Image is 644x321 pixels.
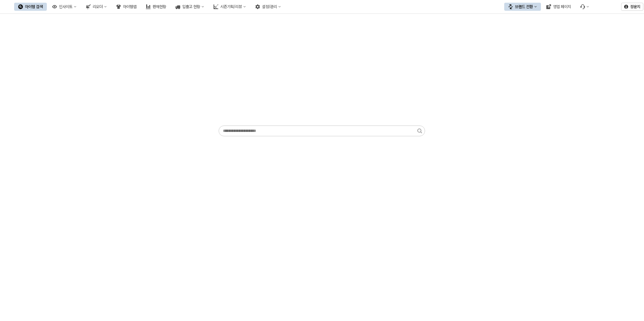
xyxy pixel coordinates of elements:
button: 아이템맵 [112,3,140,11]
button: 브랜드 전환 [504,3,541,11]
button: 리오더 [82,3,111,11]
div: 판매현황 [153,4,166,9]
div: 아이템 검색 [25,4,43,9]
button: 아이템 검색 [14,3,47,11]
div: 브랜드 전환 [515,4,533,9]
button: 입출고 현황 [171,3,208,11]
button: 정운지 [621,3,643,11]
div: 영업 페이지 [553,4,571,9]
button: 영업 페이지 [542,3,575,11]
button: 인사이트 [48,3,80,11]
div: 설정/관리 [262,4,277,9]
div: 아이템맵 [123,4,136,9]
button: 판매현황 [142,3,170,11]
div: 시즌기획/리뷰 [220,4,242,9]
div: 인사이트 [59,4,72,9]
p: 정운지 [630,4,640,9]
div: 메뉴 항목 6 [576,3,593,11]
button: 설정/관리 [251,3,285,11]
div: 입출고 현황 [182,4,200,9]
button: 시즌기획/리뷰 [210,3,250,11]
div: 리오더 [93,4,103,9]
